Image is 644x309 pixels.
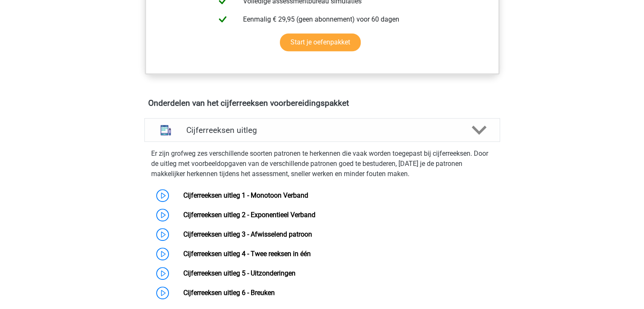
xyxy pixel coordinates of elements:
img: cijferreeksen uitleg [155,119,177,141]
h4: Cijferreeksen uitleg [186,125,458,135]
a: Cijferreeksen uitleg 4 - Twee reeksen in één [183,250,311,258]
a: Cijferreeksen uitleg 1 - Monotoon Verband [183,191,308,199]
a: Start je oefenpakket [280,33,361,51]
a: uitleg Cijferreeksen uitleg [141,118,503,142]
a: Cijferreeksen uitleg 2 - Exponentieel Verband [183,211,315,219]
p: Er zijn grofweg zes verschillende soorten patronen te herkennen die vaak worden toegepast bij cij... [151,149,493,179]
a: Cijferreeksen uitleg 6 - Breuken [183,289,275,297]
a: Cijferreeksen uitleg 3 - Afwisselend patroon [183,230,312,238]
h4: Onderdelen van het cijferreeksen voorbereidingspakket [148,98,496,108]
a: Cijferreeksen uitleg 5 - Uitzonderingen [183,269,296,277]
